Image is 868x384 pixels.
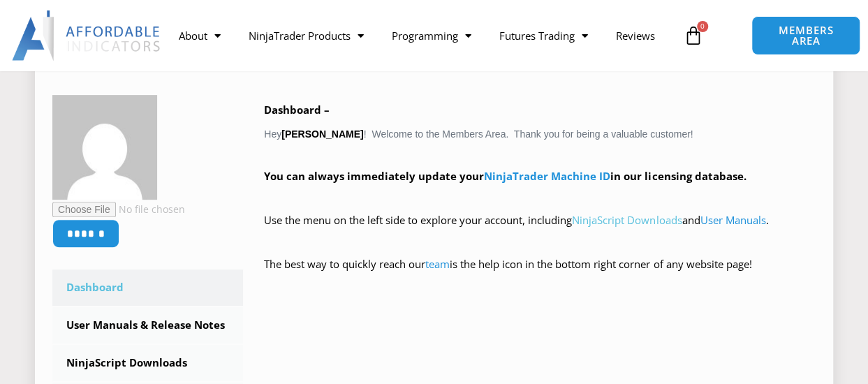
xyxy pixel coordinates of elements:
span: 0 [697,21,708,32]
a: About [165,20,235,52]
a: MEMBERS AREA [751,16,860,55]
a: Programming [378,20,485,52]
a: Futures Trading [485,20,602,52]
img: 743f725cc413550eb17878836df4b055615ea677212b1d437671f05892f135a4 [52,95,157,200]
a: NinjaScript Downloads [52,345,243,381]
a: Reviews [602,20,669,52]
p: Use the menu on the left side to explore your account, including and . [264,211,816,250]
a: NinjaTrader Machine ID [484,169,610,183]
div: Hey ! Welcome to the Members Area. Thank you for being a valuable customer! [264,101,816,294]
nav: Menu [165,20,677,52]
strong: You can always immediately update your in our licensing database. [264,169,746,183]
span: MEMBERS AREA [766,25,846,46]
a: 0 [663,15,724,56]
p: The best way to quickly reach our is the help icon in the bottom right corner of any website page! [264,255,816,294]
a: NinjaTrader Products [235,20,378,52]
a: NinjaScript Downloads [572,213,682,227]
img: LogoAI | Affordable Indicators – NinjaTrader [12,10,162,61]
a: User Manuals & Release Notes [52,307,243,344]
b: Dashboard – [264,103,330,117]
strong: [PERSON_NAME] [281,128,363,140]
a: Dashboard [52,269,243,306]
a: team [425,257,450,271]
a: User Manuals [700,213,765,227]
